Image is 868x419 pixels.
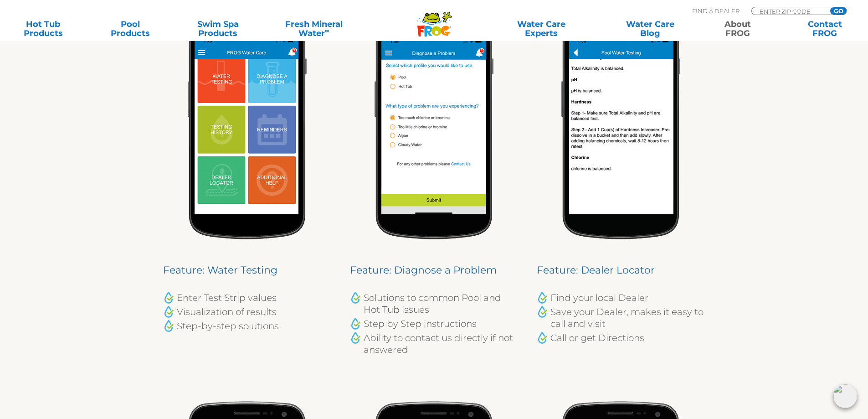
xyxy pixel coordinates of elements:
[537,306,705,330] li: Save your Dealer, makes it easy to call and visit
[163,292,332,304] li: Enter Test Strip values
[97,20,164,38] a: PoolProducts
[350,318,519,330] li: Step by Step instructions
[759,7,820,15] input: Zip Code Form
[350,262,519,278] h4: Feature: Diagnose a Problem
[704,20,771,38] a: AboutFROG
[325,27,329,34] sup: ∞
[833,384,857,408] img: openIcon
[350,332,519,356] li: Ability to contact us directly if not answered
[537,332,705,344] li: Call or get Directions
[350,292,519,316] li: Solutions to common Pool and Hot Tub issues
[791,20,859,38] a: ContactFROG
[486,20,596,38] a: Water CareExperts
[830,7,847,15] input: GO
[561,7,680,239] img: phone-app-screen-03
[692,7,740,15] p: Find A Dealer
[375,7,493,239] img: phone-app-screen-02
[537,262,705,278] h4: Feature: Dealer Locator
[537,292,705,304] li: Find your local Dealer
[271,20,356,38] a: Fresh MineralWater∞
[616,20,684,38] a: Water CareBlog
[188,7,307,239] img: phone-app-screen-01
[163,262,332,278] h4: Feature: Water Testing
[163,320,332,332] li: Step-by-step solutions
[9,20,77,38] a: Hot TubProducts
[184,20,252,38] a: Swim SpaProducts
[163,306,332,318] li: Visualization of results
